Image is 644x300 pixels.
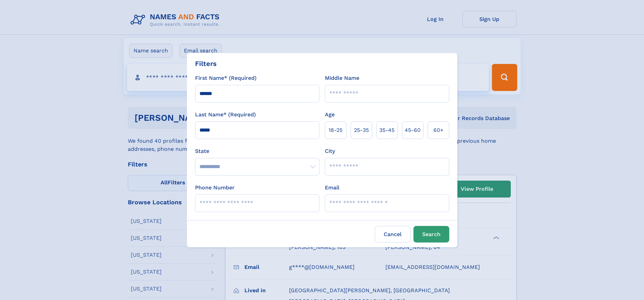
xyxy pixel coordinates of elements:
[379,126,395,134] span: 35‑45
[325,147,335,155] label: City
[354,126,369,134] span: 25‑35
[195,184,235,192] label: Phone Number
[195,74,257,82] label: First Name* (Required)
[433,126,444,134] span: 60+
[325,184,339,192] label: Email
[195,147,319,155] label: State
[195,59,217,69] div: Filters
[325,74,359,82] label: Middle Name
[325,111,335,119] label: Age
[375,226,411,243] label: Cancel
[195,111,256,119] label: Last Name* (Required)
[413,226,449,243] button: Search
[405,126,421,134] span: 45‑60
[329,126,342,134] span: 18‑25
